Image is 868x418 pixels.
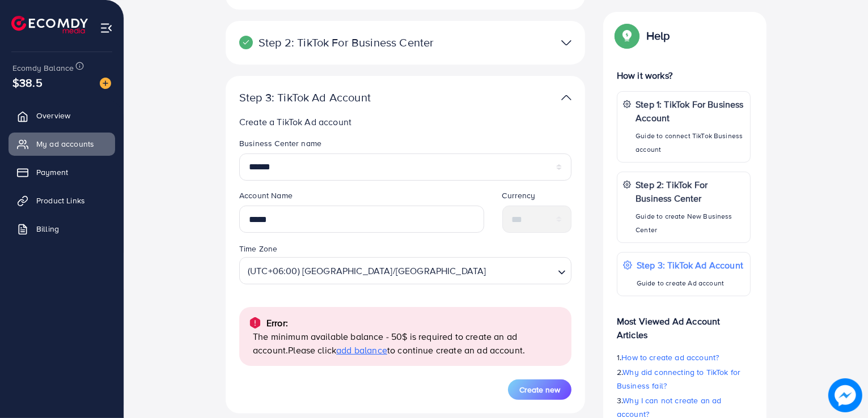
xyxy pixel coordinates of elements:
[336,344,387,356] span: add balance
[646,29,670,42] p: Help
[239,190,484,206] legend: Account Name
[9,189,115,212] a: Product Links
[239,36,455,49] p: Step 2: TikTok For Business Center
[490,260,553,281] input: Search for option
[617,25,637,46] img: Popup guide
[100,22,113,35] img: menu
[519,384,560,395] span: Create new
[508,379,571,400] button: Create new
[636,178,744,205] p: Step 2: TikTok For Business Center
[239,138,571,153] legend: Business Center name
[617,69,751,82] p: How it works?
[12,74,43,91] span: $38.5
[36,167,68,178] span: Payment
[637,276,743,290] p: Guide to create Ad account
[636,97,744,125] p: Step 1: TikTok For Business Account
[502,190,572,206] legend: Currency
[828,378,862,412] img: image
[245,261,489,281] span: (UTC+06:00) [GEOGRAPHIC_DATA]/[GEOGRAPHIC_DATA]
[621,352,719,363] span: How to create ad account?
[248,316,262,330] img: alert
[266,316,288,330] p: Error:
[617,365,751,393] p: 2.
[100,78,111,89] img: image
[36,138,94,150] span: My ad accounts
[239,257,571,284] div: Search for option
[11,16,88,33] img: logo
[617,305,751,342] p: Most Viewed Ad Account Articles
[617,351,751,364] p: 1.
[9,161,115,184] a: Payment
[9,104,115,127] a: Overview
[9,133,115,155] a: My ad accounts
[288,344,525,356] span: Please click to continue create an ad account.
[36,110,70,121] span: Overview
[637,258,743,272] p: Step 3: TikTok Ad Account
[36,195,85,206] span: Product Links
[239,243,277,254] label: Time Zone
[253,330,562,357] p: The minimum available balance - 50$ is required to create an ad account.
[561,89,571,106] img: TikTok partner
[617,366,740,391] span: Why did connecting to TikTok for Business fail?
[36,223,59,234] span: Billing
[636,129,744,156] p: Guide to connect TikTok Business account
[239,115,576,129] p: Create a TikTok Ad account
[239,91,455,104] p: Step 3: TikTok Ad Account
[9,217,115,240] a: Billing
[636,210,744,237] p: Guide to create New Business Center
[561,35,571,51] img: TikTok partner
[12,62,74,74] span: Ecomdy Balance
